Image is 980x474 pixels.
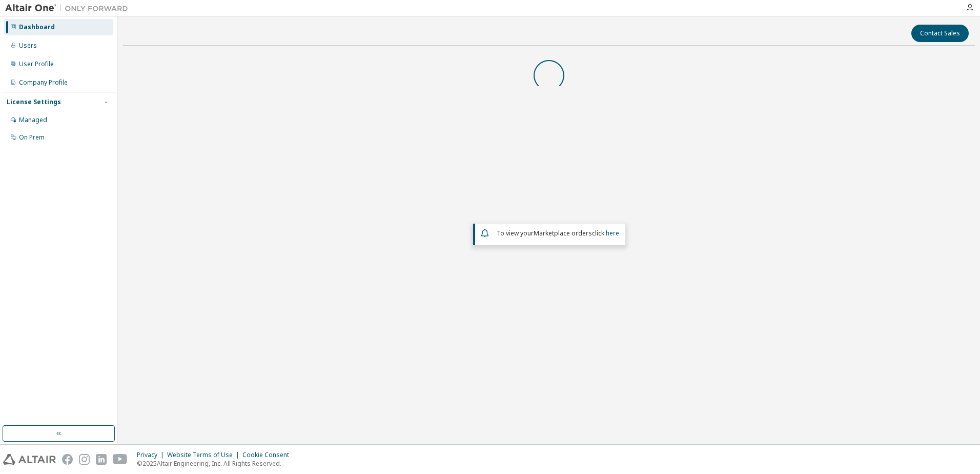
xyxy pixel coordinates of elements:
[19,60,54,68] div: User Profile
[497,229,619,238] span: To view your click
[911,25,969,42] button: Contact Sales
[534,229,592,238] em: Marketplace orders
[7,98,61,106] div: License Settings
[167,451,242,459] div: Website Terms of Use
[19,23,55,31] div: Dashboard
[96,454,107,465] img: linkedin.svg
[19,133,45,142] div: On Prem
[19,116,47,124] div: Managed
[19,78,68,87] div: Company Profile
[113,454,128,465] img: youtube.svg
[137,459,295,468] p: © 2025 Altair Engineering, Inc. All Rights Reserved.
[3,454,56,465] img: altair_logo.svg
[19,42,37,50] div: Users
[606,229,619,238] a: here
[79,454,90,465] img: instagram.svg
[137,451,167,459] div: Privacy
[242,451,295,459] div: Cookie Consent
[5,3,133,13] img: Altair One
[62,454,73,465] img: facebook.svg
